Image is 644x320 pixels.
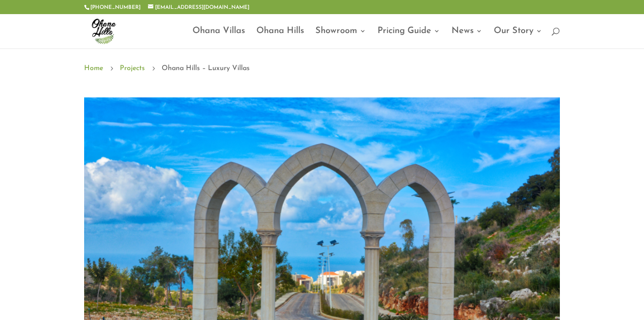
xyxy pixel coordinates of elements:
a: [PHONE_NUMBER] [90,5,141,10]
a: Pricing Guide [378,28,440,48]
img: ohana-hills [86,13,121,48]
a: Our Story [494,28,542,48]
a: News [452,28,482,48]
a: Ohana Hills [256,28,304,48]
a: Showroom [315,28,366,48]
span: 5 [149,64,157,72]
span: Ohana Hills – Luxury Villas [162,63,250,74]
a: Projects [120,63,145,74]
a: [EMAIL_ADDRESS][DOMAIN_NAME] [148,5,249,10]
a: Home [84,63,103,74]
span: 5 [107,64,115,72]
a: Ohana Villas [192,28,245,48]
